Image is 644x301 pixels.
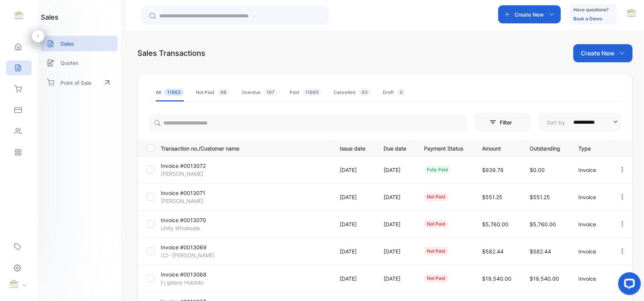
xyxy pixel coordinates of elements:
p: Invoice [579,166,603,174]
p: Have questions? [574,6,609,14]
p: Sort by [547,118,565,126]
p: [DATE] [384,275,408,283]
p: [DATE] [340,247,368,255]
span: 0 [397,89,406,96]
button: Sort by [539,113,622,131]
p: [DATE] [340,220,368,228]
p: Invoice #0013070 [161,216,217,224]
span: $939.78 [482,167,504,173]
p: Create New [515,11,544,18]
p: Unity Wholesale [161,224,217,232]
div: not paid [424,220,448,228]
span: $0.00 [530,167,545,173]
span: $582.44 [482,248,504,255]
p: [DATE] [340,166,368,174]
p: t j galaxy Hubbibi [161,278,217,286]
img: avatar [626,8,637,19]
p: Due date [384,143,408,152]
p: Issue date [340,143,368,152]
a: Book a Demo [574,16,602,21]
span: $5,760.00 [482,221,508,227]
div: not paid [424,193,448,201]
span: $5,760.00 [530,221,556,227]
p: Amount [482,143,514,152]
div: not paid [424,274,448,283]
p: Invoice [579,193,603,201]
div: All [156,89,184,96]
img: profile [8,279,20,290]
p: Payment Status [424,143,467,152]
button: avatar [626,5,637,23]
p: [PERSON_NAME] [161,197,217,205]
p: Invoice #0013068 [161,270,217,278]
p: [DATE] [384,220,408,228]
p: Quotes [60,59,79,67]
span: $551.25 [482,194,502,200]
iframe: LiveChat chat widget [612,269,644,301]
div: Paid [290,89,322,96]
button: Create New [573,44,633,62]
p: [DATE] [384,247,408,255]
p: [PERSON_NAME] [161,170,217,178]
div: Not Paid [196,89,230,96]
p: [DATE] [340,275,368,283]
span: 98 [217,89,230,96]
p: Invoice #0013072 [161,162,217,170]
p: Invoice [579,247,603,255]
p: Create New [581,49,615,58]
div: not paid [424,247,448,255]
button: Create New [498,5,561,23]
p: Invoice [579,275,603,283]
span: 11963 [164,89,184,96]
p: [DATE] [384,166,408,174]
div: Sales Transactions [137,48,205,59]
span: 93 [359,89,371,96]
p: Outstanding [530,143,563,152]
span: $582.44 [530,248,551,255]
span: $19,540.00 [530,275,559,282]
p: Sales [60,40,74,48]
p: Transaction no./Customer name [161,143,331,152]
p: Type [579,143,603,152]
img: logo [13,10,25,21]
div: Draft [383,89,406,96]
span: $551.25 [530,194,550,200]
h1: sales [41,12,59,22]
p: (C)- [PERSON_NAME] [161,251,217,259]
span: $19,540.00 [482,275,512,282]
span: 197 [263,89,277,96]
div: Cancelled [334,89,371,96]
p: Invoice #0013069 [161,243,217,251]
a: Quotes [41,55,118,71]
p: Point of Sale [60,79,91,87]
p: Invoice #0013071 [161,189,217,197]
p: [DATE] [340,193,368,201]
span: 11665 [302,89,322,96]
a: Sales [41,36,118,51]
p: Invoice [579,220,603,228]
div: Overdue [242,89,277,96]
p: [DATE] [384,193,408,201]
a: Point of Sale [41,74,118,91]
div: fully paid [424,166,451,174]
